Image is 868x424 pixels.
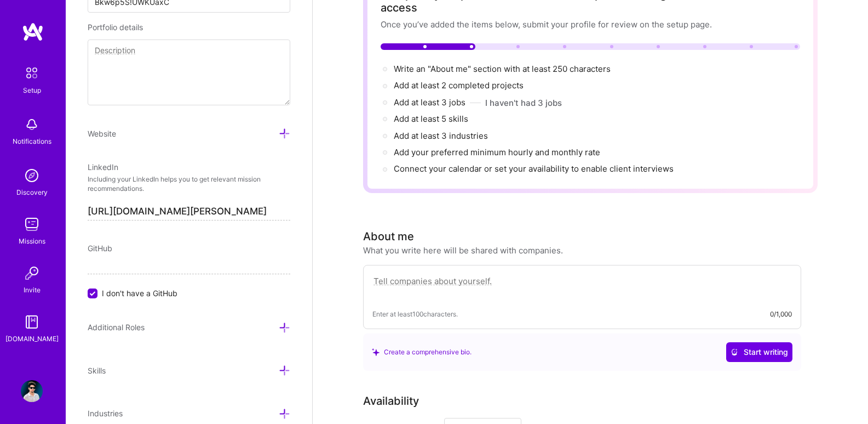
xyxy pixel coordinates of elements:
[22,22,44,42] img: logo
[21,262,43,284] img: Invite
[394,97,465,108] span: Add at least 3 jobs
[88,366,106,375] span: Skills
[394,131,488,141] span: Add at least 3 industries
[394,147,600,157] span: Add your preferred minimum hourly and monthly rate
[363,245,563,256] div: What you write here will be shared with companies.
[485,97,562,109] button: I haven't had 3 jobs
[21,165,43,186] img: discovery
[363,228,414,245] div: About me
[13,135,51,147] div: Notifications
[372,346,472,358] div: Create a comprehensive bio.
[394,163,674,174] span: Connect your calendar or set your availability to enable client interviews
[88,21,290,33] div: Portfolio details
[24,284,41,296] div: Invite
[16,186,48,198] div: Discovery
[88,162,118,172] span: LinkedIn
[88,129,116,138] span: Website
[770,308,792,320] div: 0/1,000
[5,333,59,344] div: [DOMAIN_NAME]
[731,348,738,356] i: icon CrystalBallWhite
[394,114,468,124] span: Add at least 5 skills
[18,380,45,402] a: User Avatar
[88,244,112,253] span: GitHub
[19,235,45,247] div: Missions
[21,213,43,235] img: teamwork
[372,308,458,320] span: Enter at least 100 characters.
[381,19,800,30] div: Once you’ve added the items below, submit your profile for review on the setup page.
[20,61,43,84] img: setup
[21,380,43,402] img: User Avatar
[394,64,613,74] span: Write an "About me" section with at least 250 characters
[731,347,788,358] span: Start writing
[21,311,43,333] img: guide book
[88,175,290,194] p: Including your LinkedIn helps you to get relevant mission recommendations.
[102,287,177,299] span: I don't have a GitHub
[372,348,380,356] i: icon SuggestedTeams
[88,409,123,418] span: Industries
[394,80,524,91] span: Add at least 2 completed projects
[88,323,145,332] span: Additional Roles
[23,84,41,96] div: Setup
[363,393,419,409] div: Availability
[726,342,792,362] button: Start writing
[21,114,43,135] img: bell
